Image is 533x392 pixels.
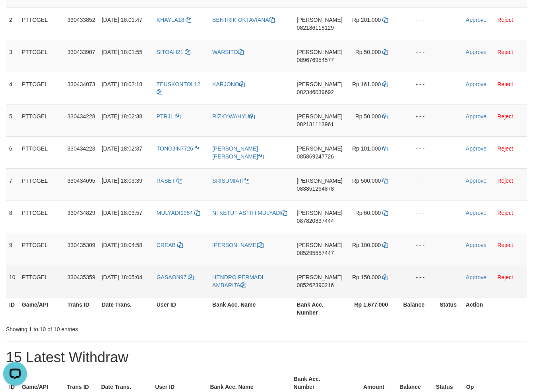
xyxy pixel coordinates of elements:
[297,113,343,120] span: [PERSON_NAME]
[212,49,244,55] a: WARSITO
[64,297,99,320] th: Trans ID
[355,210,381,216] span: Rp 60.000
[19,136,64,168] td: PTTOGEL
[382,49,388,55] a: Copy 50000 to clipboard
[352,145,381,152] span: Rp 101.000
[466,81,486,87] a: Approve
[212,274,263,288] a: HENDRO PERMADI AMBARITA
[466,242,486,248] a: Approve
[382,210,388,216] a: Copy 60000 to clipboard
[346,297,400,320] th: Rp 1.677.000
[297,89,334,95] span: Copy 082346039692 to clipboard
[68,145,95,152] span: 330434223
[297,57,334,63] span: Copy 089676954577 to clipboard
[68,274,95,280] span: 330435359
[297,282,334,288] span: Copy 085262390216 to clipboard
[400,233,436,265] td: - - -
[212,17,275,23] a: BENTRIK OKTAVIANA
[102,113,142,120] span: [DATE] 18:02:38
[297,25,334,31] span: Copy 082186118129 to clipboard
[212,210,287,216] a: NI KETUT ASTITI MULYADI
[382,81,388,87] a: Copy 161000 to clipboard
[157,49,183,55] span: SITOAH21
[6,104,19,136] td: 5
[157,178,182,184] a: RASET
[400,72,436,104] td: - - -
[497,145,513,152] a: Reject
[497,81,513,87] a: Reject
[497,274,513,280] a: Reject
[19,265,64,297] td: PTTOGEL
[68,178,95,184] span: 330434695
[497,242,513,248] a: Reject
[400,297,436,320] th: Balance
[466,49,486,55] a: Approve
[466,210,486,216] a: Approve
[297,210,343,216] span: [PERSON_NAME]
[355,113,381,120] span: Rp 50.000
[6,8,19,40] td: 2
[382,145,388,152] a: Copy 101000 to clipboard
[297,242,343,248] span: [PERSON_NAME]
[3,3,27,27] button: Open LiveChat chat widget
[297,185,334,192] span: Copy 083851264878 to clipboard
[102,17,142,23] span: [DATE] 18:01:47
[352,274,381,280] span: Rp 150.000
[102,242,142,248] span: [DATE] 18:04:58
[297,274,343,280] span: [PERSON_NAME]
[400,168,436,201] td: - - -
[157,81,200,95] a: ZEUSKONTOL12
[19,233,64,265] td: PTTOGEL
[382,178,388,184] a: Copy 500000 to clipboard
[68,242,95,248] span: 330435309
[157,113,180,120] a: PTRJL
[157,210,193,216] span: MULYADI1984
[466,113,486,120] a: Approve
[466,17,486,23] a: Approve
[157,17,192,23] a: KHAYLA18
[497,49,513,55] a: Reject
[400,40,436,72] td: - - -
[212,242,264,248] a: [PERSON_NAME]
[19,297,64,320] th: Game/API
[352,242,381,248] span: Rp 100.000
[212,81,245,87] a: KARJONO
[102,49,142,55] span: [DATE] 18:01:55
[68,113,95,120] span: 330434228
[466,274,486,280] a: Approve
[68,210,95,216] span: 330434829
[102,81,142,87] span: [DATE] 18:02:18
[68,49,95,55] span: 330433907
[99,297,153,320] th: Date Trans.
[400,8,436,40] td: - - -
[6,297,19,320] th: ID
[382,17,388,23] a: Copy 201000 to clipboard
[157,178,175,184] span: RASET
[6,265,19,297] td: 10
[209,297,294,320] th: Bank Acc. Name
[297,145,343,152] span: [PERSON_NAME]
[102,274,142,280] span: [DATE] 18:05:04
[19,168,64,201] td: PTTOGEL
[102,145,142,152] span: [DATE] 18:02:37
[68,17,95,23] span: 330433852
[157,113,173,120] span: PTRJL
[6,136,19,168] td: 6
[497,178,513,184] a: Reject
[157,242,183,248] a: CREAB
[466,178,486,184] a: Approve
[212,178,249,184] a: SRISUMIATI
[157,49,190,55] a: SITOAH21
[463,297,527,320] th: Action
[212,113,255,120] a: RIZKYWAHYU
[157,274,186,280] span: GASAON97
[382,113,388,120] a: Copy 50000 to clipboard
[400,136,436,168] td: - - -
[6,72,19,104] td: 4
[157,145,193,152] span: TONGJIN7726
[6,233,19,265] td: 9
[352,178,381,184] span: Rp 500.000
[19,40,64,72] td: PTTOGEL
[297,49,343,55] span: [PERSON_NAME]
[297,250,334,256] span: Copy 085295557447 to clipboard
